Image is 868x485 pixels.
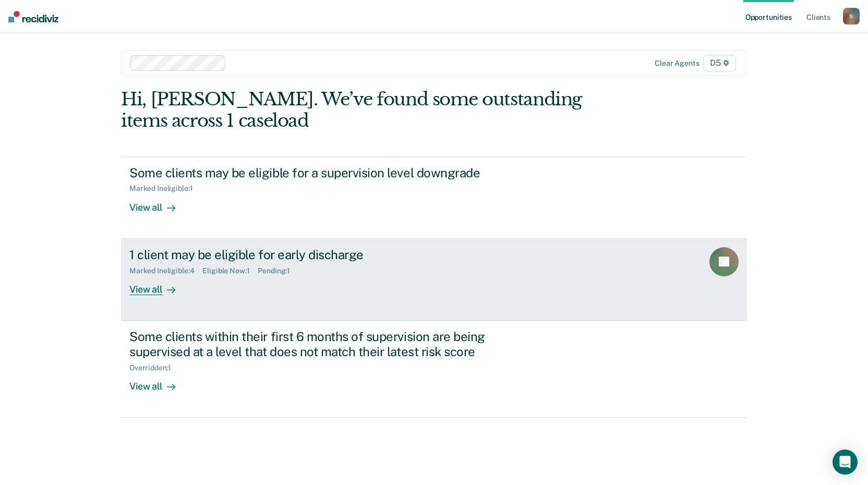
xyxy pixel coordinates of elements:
[129,372,188,392] div: View all
[121,89,622,131] div: Hi, [PERSON_NAME]. We’ve found some outstanding items across 1 caseload
[258,266,298,275] div: Pending : 1
[8,11,58,22] img: Recidiviz
[843,8,860,25] button: S
[129,266,202,275] div: Marked Ineligible : 4
[833,450,858,475] div: Open Intercom Messenger
[655,59,699,68] div: Clear agents
[121,239,747,321] a: 1 client may be eligible for early dischargeMarked Ineligible:4Eligible Now:1Pending:1View all
[703,55,736,71] span: D5
[202,266,258,275] div: Eligible Now : 1
[129,363,179,372] div: Overridden : 1
[129,184,201,193] div: Marked Ineligible : 1
[129,165,496,180] div: Some clients may be eligible for a supervision level downgrade
[129,275,188,295] div: View all
[129,247,496,262] div: 1 client may be eligible for early discharge
[129,193,188,213] div: View all
[121,156,747,239] a: Some clients may be eligible for a supervision level downgradeMarked Ineligible:1View all
[121,321,747,418] a: Some clients within their first 6 months of supervision are being supervised at a level that does...
[129,329,496,359] div: Some clients within their first 6 months of supervision are being supervised at a level that does...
